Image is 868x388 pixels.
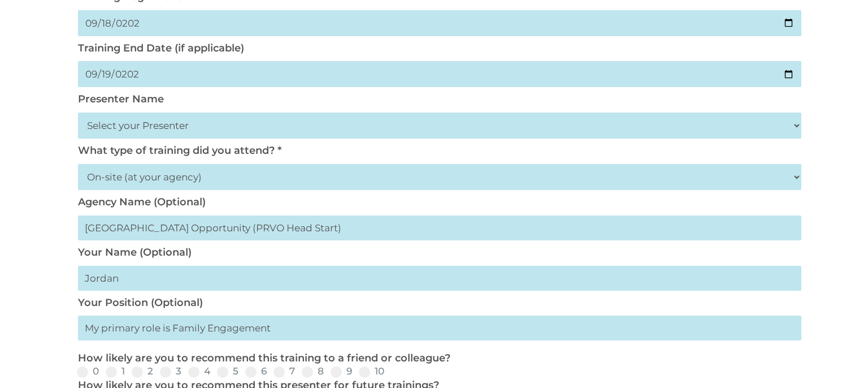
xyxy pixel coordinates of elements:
label: 3 [160,367,181,376]
label: What type of training did you attend? * [78,144,281,157]
label: 5 [217,367,238,376]
p: How likely are you to recommend this training to a friend or colleague? [78,352,796,365]
label: 0 [77,367,99,376]
label: 2 [132,367,153,376]
label: Presenter Name [78,93,164,105]
input: My primary roles is... [78,316,801,340]
label: Training End Date (if applicable) [78,42,244,54]
input: First Last [78,266,801,291]
label: 6 [245,367,267,376]
label: Your Name (Optional) [78,246,192,258]
label: Agency Name (Optional) [78,196,206,208]
label: 8 [302,367,324,376]
label: 1 [106,367,125,376]
label: 9 [331,367,352,376]
label: 4 [188,367,210,376]
label: Your Position (Optional) [78,296,203,309]
label: 10 [359,367,384,376]
label: 7 [274,367,295,376]
input: Head Start Agency [78,215,801,240]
